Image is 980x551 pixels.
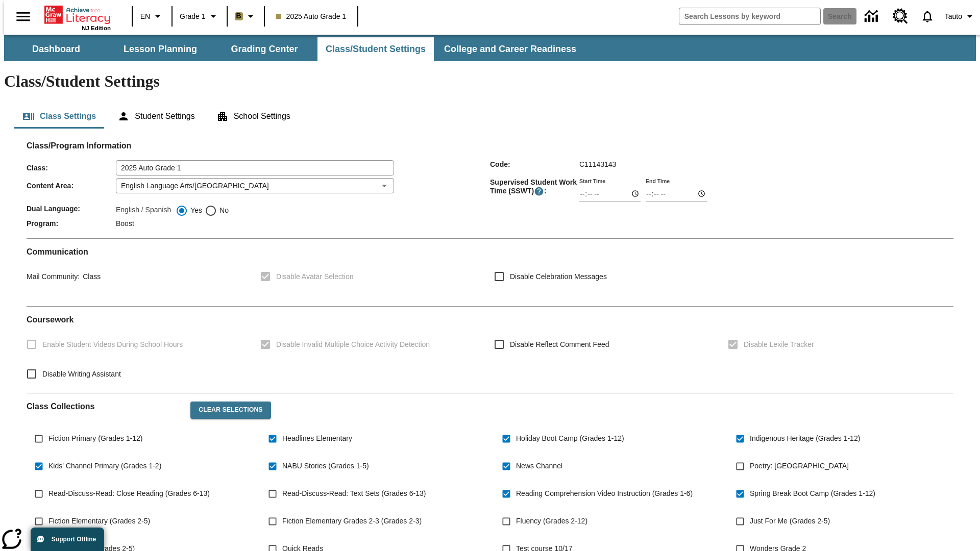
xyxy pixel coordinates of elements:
[679,8,820,24] input: search field
[27,272,80,281] span: Mail Community :
[941,7,980,26] button: Profile/Settings
[136,7,168,26] button: Language: EN, Select a language
[276,11,347,22] span: 2025 Auto Grade 1
[282,516,422,527] span: Fiction Elementary Grades 2-3 (Grades 2-3)
[945,11,962,22] span: Tauto
[82,25,111,31] span: NJ Edition
[490,178,579,196] span: Supervised Student Work Time (SSWT) :
[282,461,369,471] span: NABU Stories (Grades 1-5)
[44,4,111,31] div: Home
[859,3,887,31] a: Data Center
[914,3,941,30] a: Notifications
[190,402,271,419] button: Clear Selections
[116,205,171,217] label: English / Spanish
[317,37,434,61] button: Class/Student Settings
[750,516,830,527] span: Just For Me (Grades 2-5)
[48,516,150,527] span: Fiction Elementary (Grades 2-5)
[744,339,814,350] span: Disable Lexile Tracker
[188,205,202,216] span: Yes
[646,177,670,185] label: End Time
[5,37,107,61] button: Dashboard
[27,315,953,324] h2: Course work
[276,339,430,350] span: Disable Invalid Multiple Choice Activity Detection
[48,433,142,444] span: Fiction Primary (Grades 1-12)
[276,271,354,282] span: Disable Avatar Selection
[436,37,584,61] button: College and Career Readiness
[579,177,605,185] label: Start Time
[887,3,914,30] a: Resource Center, Will open in new tab
[27,247,953,298] div: Communication
[516,461,562,471] span: News Channel
[213,37,315,61] button: Grading Center
[231,7,261,26] button: Boost Class color is light brown. Change class color
[8,2,38,32] button: Open side menu
[750,488,875,499] span: Spring Break Boot Camp (Grades 1-12)
[510,339,609,350] span: Disable Reflect Comment Feed
[52,536,96,543] span: Support Offline
[109,37,211,61] button: Lesson Planning
[176,7,224,26] button: Grade: Grade 1, Select a grade
[48,488,210,499] span: Read-Discuss-Read: Close Reading (Grades 6-13)
[14,104,966,129] div: Class/Student Settings
[750,461,849,471] span: Poetry: [GEOGRAPHIC_DATA]
[31,528,104,551] button: Support Offline
[42,369,121,380] span: Disable Writing Assistant
[14,104,104,129] button: Class Settings
[4,35,976,61] div: SubNavbar
[116,219,134,228] span: Boost
[27,219,116,228] span: Program :
[510,271,607,282] span: Disable Celebration Messages
[116,178,394,193] div: English Language Arts/[GEOGRAPHIC_DATA]
[516,433,624,444] span: Holiday Boot Camp (Grades 1-12)
[534,186,544,196] button: Supervised Student Work Time is the timeframe when students can take LevelSet and when lessons ar...
[27,315,953,385] div: Coursework
[579,160,616,168] span: C11143143
[208,104,299,129] button: School Settings
[4,37,585,61] div: SubNavbar
[490,160,579,168] span: Code :
[27,205,116,213] span: Dual Language :
[516,516,587,527] span: Fluency (Grades 2-12)
[140,11,150,22] span: EN
[27,164,116,172] span: Class :
[27,141,953,151] h2: Class/Program Information
[282,433,352,444] span: Headlines Elementary
[48,461,161,471] span: Kids' Channel Primary (Grades 1-2)
[27,402,182,411] h2: Class Collections
[516,488,693,499] span: Reading Comprehension Video Instruction (Grades 1-6)
[236,10,241,22] span: B
[42,339,183,350] span: Enable Student Videos During School Hours
[282,488,426,499] span: Read-Discuss-Read: Text Sets (Grades 6-13)
[750,433,860,444] span: Indigenous Heritage (Grades 1-12)
[27,247,953,257] h2: Communication
[116,160,394,176] input: Class
[80,272,101,281] span: Class
[217,205,229,216] span: No
[109,104,203,129] button: Student Settings
[27,151,953,230] div: Class/Program Information
[44,5,111,25] a: Home
[180,11,206,22] span: Grade 1
[27,182,116,190] span: Content Area :
[4,72,976,91] h1: Class/Student Settings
